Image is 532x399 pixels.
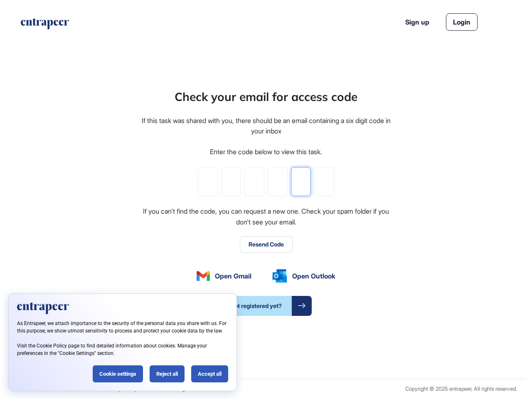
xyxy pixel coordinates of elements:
a: Sign up [405,17,429,27]
div: Enter the code below to view this task. [210,147,322,158]
a: entrapeer-logo [20,18,70,32]
button: Resend Code [240,236,293,253]
div: If this task was shared with you, there should be an email containing a six digit code in your inbox [140,116,392,137]
a: Login [446,13,478,31]
a: Open Gmail [197,271,251,281]
span: Open Gmail [215,271,251,281]
div: If you can't find the code, you can request a new one. Check your spam folder if you don't see yo... [140,206,392,227]
span: Open Outlook [292,271,335,281]
span: Not registered yet? [220,296,292,316]
a: Open Outlook [272,269,335,283]
div: Copyright © 2025 entrapeer, All rights reserved. [405,386,517,392]
div: Check your email for access code [175,88,357,106]
a: Not registered yet? [220,296,312,316]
